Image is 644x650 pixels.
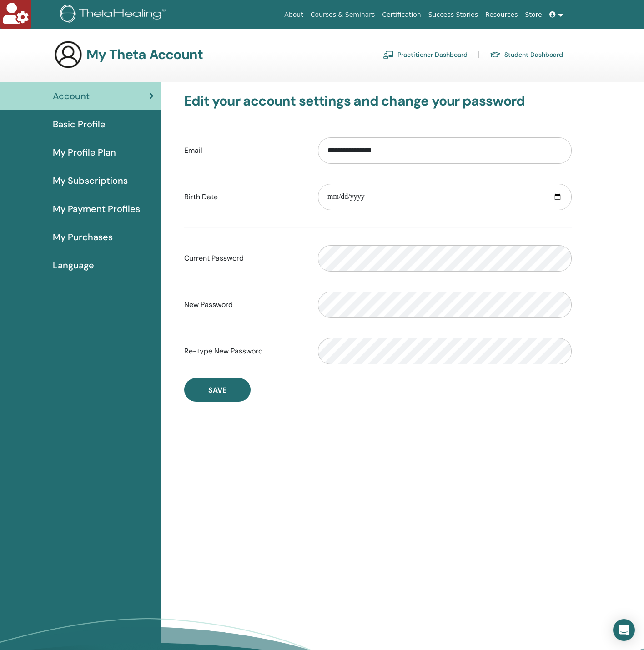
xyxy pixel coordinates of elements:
a: Certification [378,6,424,23]
a: Store [522,6,546,23]
label: Current Password [177,250,311,267]
h3: My Theta Account [86,46,203,63]
label: New Password [177,296,311,313]
h3: Edit your account settings and change your password [184,93,572,109]
span: My Payment Profiles [53,202,140,216]
label: Birth Date [177,188,311,206]
img: generic-user-icon.jpg [54,40,83,69]
span: My Purchases [53,230,113,244]
label: Email [177,142,311,159]
img: chalkboard-teacher.svg [383,50,394,59]
span: Basic Profile [53,117,106,131]
img: graduation-cap.svg [490,51,501,59]
span: Save [208,385,226,395]
label: Re-type New Password [177,343,311,360]
span: My Subscriptions [53,174,128,187]
a: Student Dashboard [490,47,563,62]
button: Save [184,378,251,402]
a: Practitioner Dashboard [383,47,468,62]
span: My Profile Plan [53,146,116,159]
span: Language [53,258,94,272]
span: Account [53,89,90,103]
a: Success Stories [425,6,482,23]
a: About [281,6,307,23]
a: Courses & Seminars [307,6,379,23]
a: Resources [482,6,522,23]
div: Open Intercom Messenger [613,619,635,641]
img: logo.png [60,5,169,25]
